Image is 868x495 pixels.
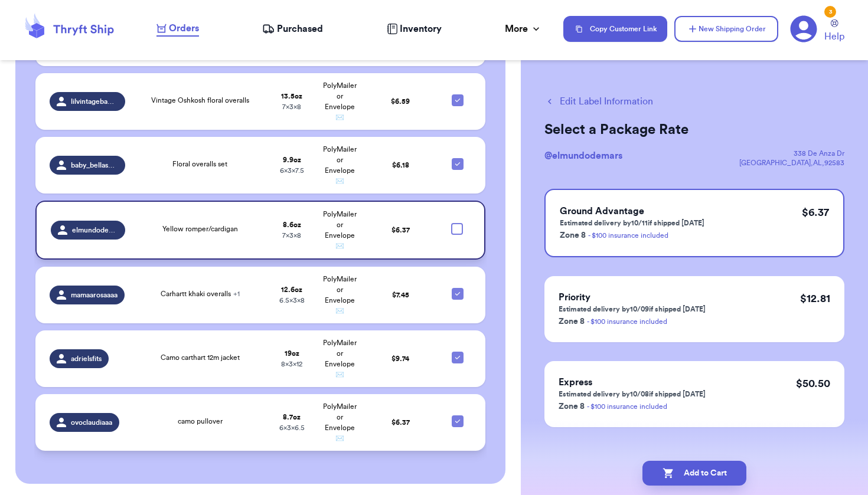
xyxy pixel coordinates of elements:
span: Zone 8 [560,231,586,240]
span: $ 6.37 [391,419,410,426]
strong: 8.7 oz [283,414,301,421]
span: Floral overalls set [172,160,227,168]
span: Orders [169,21,199,35]
a: - $100 insurance included [587,403,667,410]
span: PolyMailer or Envelope ✉️ [323,403,357,442]
div: More [505,22,542,36]
span: camo pullover [178,418,223,425]
span: 6 x 3 x 6.5 [279,424,305,431]
div: [GEOGRAPHIC_DATA] , AL , 92583 [739,158,844,168]
span: Yellow romper/cardigan [162,225,238,232]
strong: 8.6 oz [283,221,301,228]
a: Inventory [387,22,442,36]
a: - $100 insurance included [588,232,668,239]
h2: Select a Package Rate [544,120,844,139]
strong: 13.5 oz [281,93,302,100]
span: $ 6.59 [391,98,410,105]
span: $ 6.37 [391,227,410,234]
span: $ 9.74 [391,355,409,362]
button: Add to Cart [642,461,746,486]
p: $ 12.81 [800,290,830,307]
span: Camo carthart 12m jacket [161,354,240,361]
button: Edit Label Information [544,94,653,109]
p: Estimated delivery by 10/09 if shipped [DATE] [559,304,706,314]
span: Zone 8 [559,317,585,326]
span: PolyMailer or Envelope ✉️ [323,82,357,121]
p: Estimated delivery by 10/08 if shipped [DATE] [559,389,706,399]
p: Estimated delivery by 10/11 if shipped [DATE] [560,218,704,228]
span: Inventory [400,22,442,36]
span: PolyMailer or Envelope ✉️ [323,339,357,378]
span: PolyMailer or Envelope ✉️ [323,211,357,250]
span: 6.5 x 3 x 8 [279,297,305,304]
p: $ 6.37 [802,204,829,221]
strong: 9.9 oz [283,156,301,163]
span: Help [824,29,844,44]
button: New Shipping Order [674,16,778,42]
a: 3 [790,15,817,42]
span: ovoclaudiaaa [71,418,112,427]
span: mamaarosaaaa [71,290,118,300]
span: 6 x 3 x 7.5 [280,167,304,174]
strong: 19 oz [285,350,299,357]
strong: 12.6 oz [281,286,302,293]
span: elmundodemars [72,225,118,235]
span: baby_bellas_boutique [71,160,118,170]
span: Ground Advantage [560,206,644,216]
span: $ 7.45 [392,291,409,299]
span: Express [559,378,592,387]
div: 3 [824,6,836,18]
button: Copy Customer Link [563,16,667,42]
span: Priority [559,293,590,302]
a: Help [824,19,844,44]
span: Purchased [277,22,323,36]
span: 7 x 3 x 8 [282,232,301,239]
span: 8 x 3 x 12 [281,360,302,368]
p: $ 50.50 [796,375,830,392]
span: PolyMailer or Envelope ✉️ [323,276,357,314]
span: Carhartt khaki overalls [161,290,240,297]
a: - $100 insurance included [587,318,667,325]
div: 338 De Anza Dr [739,149,844,158]
span: PolyMailer or Envelope ✉️ [323,146,357,185]
a: Orders [156,21,199,37]
span: + 1 [233,290,240,297]
span: adrielsfits [71,354,102,363]
span: @ elmundodemars [544,151,622,160]
span: lilvintagebabes [71,97,118,106]
span: Vintage Oshkosh floral overalls [151,97,249,104]
a: Purchased [262,22,323,36]
span: 7 x 3 x 8 [282,103,301,110]
span: Zone 8 [559,402,585,411]
span: $ 6.18 [392,162,409,169]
